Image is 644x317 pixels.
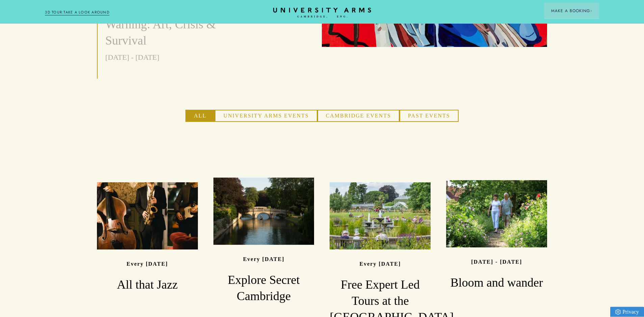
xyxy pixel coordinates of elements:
[97,182,198,293] a: image-573a15625ecc08a3a1e8ed169916b84ebf616e1d-2160x1440-jpg Every [DATE] All that Jazz
[446,275,547,291] h3: Bloom and wander
[273,8,371,18] a: Home
[615,309,621,315] img: Privacy
[215,110,317,122] button: University Arms Events
[105,0,260,49] h3: Here is a [PERSON_NAME] Warning: Art, Crisis & Survival
[97,277,198,293] h3: All that Jazz
[400,110,459,122] button: Past Events
[185,110,215,122] button: All
[127,261,168,267] p: Every [DATE]
[213,178,314,305] a: image-2f25fcfe9322285f695cd42c2c60ad217806459a-4134x2756-jpg Every [DATE] Explore Secret Cambridge
[105,51,260,63] p: [DATE] - [DATE]
[243,256,285,262] p: Every [DATE]
[471,259,522,265] p: [DATE] - [DATE]
[590,10,592,12] img: Arrow icon
[610,307,644,317] a: Privacy
[45,9,109,16] a: 3D TOUR:TAKE A LOOK AROUND
[544,3,599,19] button: Make a BookingArrow icon
[213,272,314,305] h3: Explore Secret Cambridge
[360,261,401,267] p: Every [DATE]
[446,180,547,291] a: image-44844f17189f97b16a1959cb954ea70d42296e25-6720x4480-jpg [DATE] - [DATE] Bloom and wander
[317,110,400,122] button: Cambridge Events
[551,8,592,14] span: Make a Booking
